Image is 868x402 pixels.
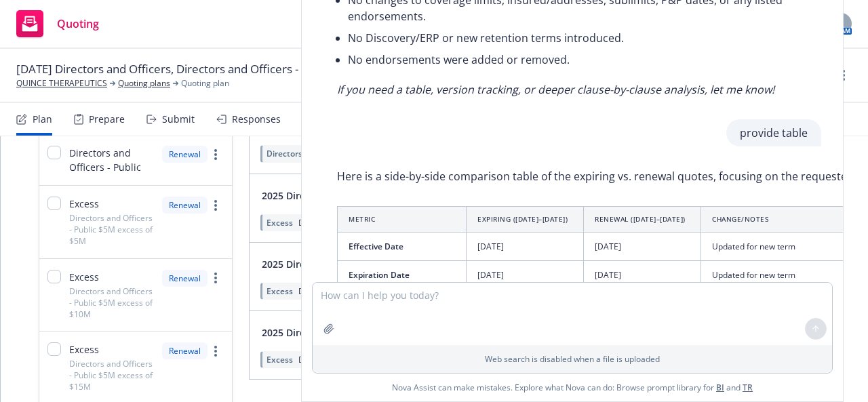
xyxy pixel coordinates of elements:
[467,261,584,289] td: [DATE]
[162,197,208,214] div: Renewal
[118,77,170,89] a: Quoting plans
[208,270,224,286] a: more
[69,285,154,320] span: Directors and Officers - Public $5M excess of $10M
[467,207,584,233] th: Expiring ([DATE]–[DATE])
[584,261,701,289] td: [DATE]
[348,27,808,49] li: No Discovery/ERP or new retention terms introduced.
[337,82,774,97] em: If you need a table, version tracking, or deeper clause-by-clause analysis, let me know!
[69,270,99,284] span: Excess
[162,114,195,125] div: Submit
[232,114,281,125] div: Responses
[298,285,380,297] span: Directors and Office...
[584,233,701,261] td: [DATE]
[716,382,724,393] a: BI
[835,67,852,83] a: more
[348,49,808,71] li: No endorsements were added or removed.
[162,146,208,163] div: Renewal
[69,212,154,247] span: Directors and Officers - Public $5M excess of $5M
[16,77,107,89] a: QUINCE THERAPEUTICS
[258,182,488,209] button: 2025 Directors and Officers - 01 $5M xs $5M
[258,319,494,346] button: 2025 Directors and Officers - 03 $5M xs $15M
[208,146,224,163] a: more
[258,251,494,278] button: 2025 Directors and Officers - 02 $5M xs $10M
[349,241,403,252] span: Effective Date
[69,197,99,211] span: Excess
[69,342,99,357] span: Excess
[267,217,293,228] span: Excess
[298,354,380,365] span: Directors and Office...
[181,77,229,89] span: Quoting plan
[162,342,208,359] div: Renewal
[262,325,471,340] span: 2025 Directors and Officers - 03 $5M xs $15M
[743,382,753,393] a: TR
[321,353,824,365] p: Web search is disabled when a file is uploaded
[162,270,208,287] div: Renewal
[467,233,584,261] td: [DATE]
[57,18,99,29] span: Quoting
[349,269,410,281] span: Expiration Date
[69,358,154,393] span: Directors and Officers - Public $5M excess of $15M
[338,207,467,233] th: Metric
[740,125,808,141] p: provide table
[262,188,465,203] span: 2025 Directors and Officers - 01 $5M xs $5M
[298,217,380,228] span: Directors and Office...
[584,207,701,233] th: Renewal ([DATE]–[DATE])
[16,61,403,77] span: [DATE] Directors and Officers, Directors and Officers - Side A DIC Renewal
[11,5,104,43] a: Quoting
[208,343,224,359] a: more
[89,114,125,125] div: Prepare
[307,374,837,401] span: Nova Assist can make mistakes. Explore what Nova can do: Browse prompt library for and
[208,197,224,214] a: more
[33,114,52,125] div: Plan
[267,285,293,297] span: Excess
[267,354,293,365] span: Excess
[69,146,154,174] span: Directors and Officers - Public
[267,148,382,159] span: Directors and Officers - Public
[262,257,471,271] span: 2025 Directors and Officers - 02 $5M xs $10M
